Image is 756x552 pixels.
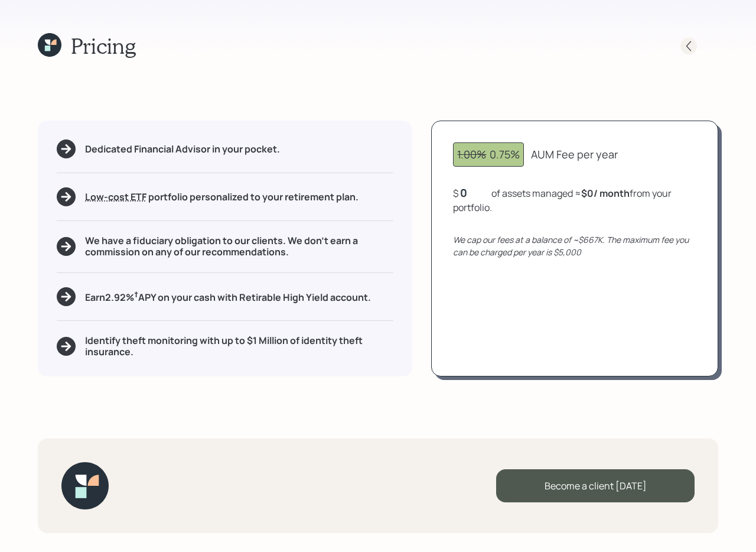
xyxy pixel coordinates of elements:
i: We cap our fees at a balance of ~$667K. The maximum fee you can be charged per year is $5,000 [453,234,689,258]
h5: We have a fiduciary obligation to our clients. We don't earn a commission on any of our recommend... [85,235,393,258]
div: AUM Fee per year [531,147,618,163]
span: Low-cost ETF [85,190,146,203]
h5: portfolio personalized to your retirement plan. [85,191,359,203]
span: 1.00% [457,147,486,161]
h1: Pricing [71,33,136,59]
h5: Earn 2.92 % APY on your cash with Retirable High Yield account. [85,289,371,304]
h5: Dedicated Financial Advisor in your pocket. [85,144,280,155]
div: $ of assets managed ≈ from your portfolio . [453,186,696,215]
h5: Identify theft monitoring with up to $1 Million of identity theft insurance. [85,335,393,358]
b: $0 / month [581,187,630,200]
div: 0 [460,186,490,200]
div: Become a client [DATE] [496,469,695,502]
div: 0.75% [457,147,520,163]
sup: † [134,289,138,300]
iframe: Customer reviews powered by Trustpilot [123,452,273,540]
